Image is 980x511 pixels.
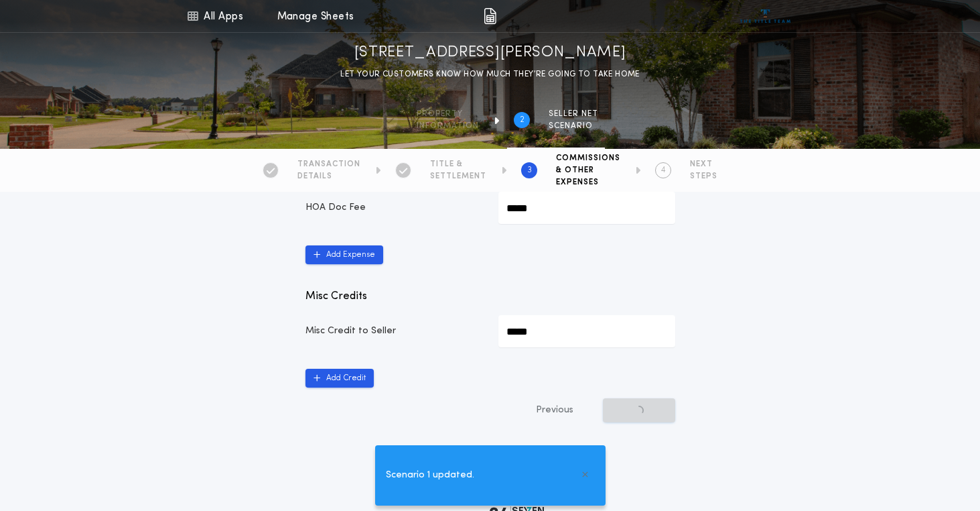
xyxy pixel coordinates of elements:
[305,325,482,338] p: Misc Credit to Seller
[740,9,790,23] img: vs-icon
[690,159,717,170] span: NEXT
[417,109,479,119] span: Property
[430,171,486,182] span: SETTLEMENT
[527,165,532,176] h2: 3
[556,153,620,164] span: COMMISSIONS
[549,109,598,119] span: SELLER NET
[305,369,374,388] button: Add Credit
[484,8,496,24] img: img
[556,177,620,188] span: EXPENSES
[305,288,675,304] p: Misc Credits
[509,398,600,422] button: Previous
[661,165,666,176] h2: 4
[354,42,626,64] h1: [STREET_ADDRESS][PERSON_NAME]
[305,245,383,264] button: Add Expense
[386,468,474,483] span: Scenario 1 updated.
[556,165,620,176] span: & OTHER
[297,159,360,170] span: TRANSACTION
[549,121,598,131] span: SCENARIO
[430,159,486,170] span: TITLE &
[340,68,640,81] p: LET YOUR CUSTOMERS KNOW HOW MUCH THEY’RE GOING TO TAKE HOME
[520,115,524,125] h2: 2
[690,171,717,182] span: STEPS
[297,171,360,182] span: DETAILS
[305,201,482,215] p: HOA Doc Fee
[417,121,479,131] span: information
